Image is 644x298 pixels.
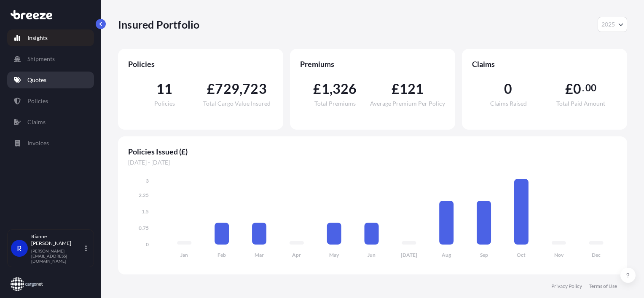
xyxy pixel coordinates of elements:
[490,101,527,106] span: Claims Raised
[472,59,617,69] span: Claims
[180,252,188,258] tspan: Jan
[7,51,94,67] a: Shipments
[203,101,271,106] span: Total Cargo Value Insured
[242,82,267,96] span: 723
[215,82,239,96] span: 729
[480,252,488,258] tspan: Sep
[27,34,48,42] p: Insights
[27,139,49,147] p: Invoices
[27,55,55,63] p: Shipments
[7,72,94,88] a: Quotes
[139,225,149,231] tspan: 0.75
[392,82,400,96] span: £
[589,283,617,290] a: Terms of Use
[146,241,149,247] tspan: 0
[154,101,175,106] span: Policies
[517,252,526,258] tspan: Oct
[601,20,615,29] span: 2025
[7,93,94,109] a: Policies
[582,85,584,91] span: .
[592,252,601,258] tspan: Dec
[128,59,273,69] span: Policies
[128,146,617,157] span: Policies Issued (£)
[330,82,333,96] span: ,
[142,208,149,215] tspan: 1.5
[27,76,46,84] p: Quotes
[551,283,582,290] a: Privacy Policy
[598,17,627,32] button: Year Selector
[239,82,242,96] span: ,
[156,82,172,96] span: 11
[146,178,149,184] tspan: 3
[7,135,94,152] a: Invoices
[139,192,149,198] tspan: 2.25
[7,29,94,46] a: Insights
[573,82,581,96] span: 0
[565,82,573,96] span: £
[401,252,417,258] tspan: [DATE]
[554,252,564,258] tspan: Nov
[314,101,356,106] span: Total Premiums
[556,101,605,106] span: Total Paid Amount
[7,114,94,130] a: Claims
[333,82,357,96] span: 326
[442,252,451,258] tspan: Aug
[300,59,445,69] span: Premiums
[255,252,264,258] tspan: Mar
[17,244,22,253] span: R
[217,252,226,258] tspan: Feb
[504,82,512,96] span: 0
[31,233,83,247] p: Rianne [PERSON_NAME]
[31,248,83,263] p: [PERSON_NAME][EMAIL_ADDRESS][DOMAIN_NAME]
[400,82,424,96] span: 121
[118,18,199,31] p: Insured Portfolio
[329,252,339,258] tspan: May
[370,101,445,106] span: Average Premium Per Policy
[585,85,596,91] span: 00
[27,97,48,105] p: Policies
[322,82,330,96] span: 1
[368,252,376,258] tspan: Jun
[11,277,43,291] img: organization-logo
[207,82,215,96] span: £
[128,158,617,167] span: [DATE] - [DATE]
[27,118,46,126] p: Claims
[292,252,301,258] tspan: Apr
[313,82,321,96] span: £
